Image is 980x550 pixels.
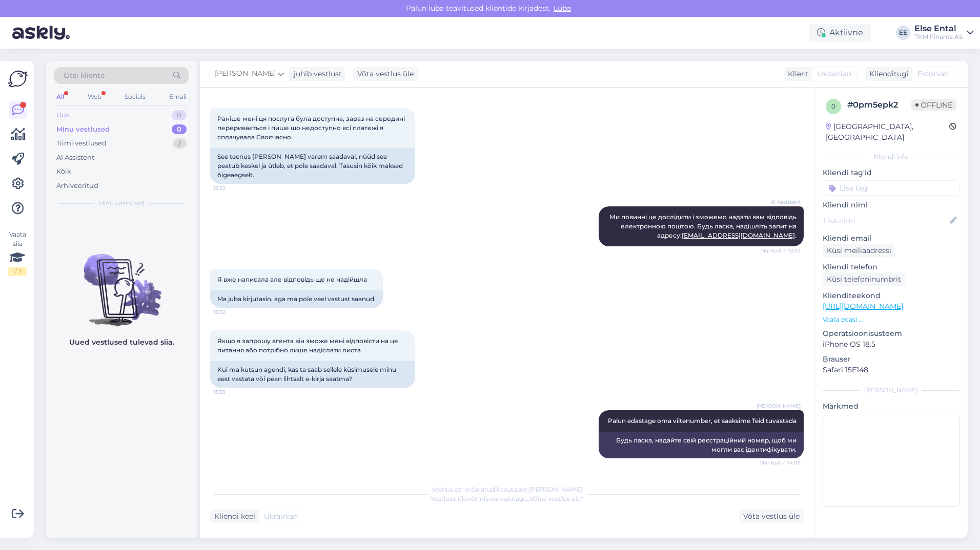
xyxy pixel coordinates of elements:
a: [URL][DOMAIN_NAME] [823,302,903,311]
span: 13:32 [213,308,252,316]
input: Lisa tag [823,180,959,196]
i: „Võtke vestlus üle” [527,495,583,502]
p: Brauser [823,354,959,365]
div: Arhiveeritud [56,181,98,191]
div: 2 [173,138,187,149]
div: Võta vestlus üle [739,510,804,523]
a: [EMAIL_ADDRESS][DOMAIN_NAME] [682,231,795,239]
div: Klienditugi [865,69,909,79]
span: Ми повинні це дослідити і зможемо надати вам відповідь електронною поштою. Будь ласка, надішліть ... [609,213,798,239]
span: Якщо я запрошу агента він зможе мені відповісти на це питання або потрібно лише надіслати листа [217,337,400,354]
div: See teenus [PERSON_NAME] varem saadaval, nüüd see peatub keskel ja ütleb, et pole saadaval. Tasus... [210,148,415,184]
div: Minu vestlused [56,124,110,135]
p: Vaata edasi ... [823,315,959,324]
div: Vaata siia [8,230,27,276]
div: Web [86,90,104,103]
p: Klienditeekond [823,290,959,301]
div: Kliendi info [823,152,959,161]
span: 0 [831,102,835,110]
div: TKM Finants AS [914,33,963,41]
p: Kliendi tag'id [823,167,959,178]
span: Estonian [917,69,949,79]
div: [GEOGRAPHIC_DATA], [GEOGRAPHIC_DATA] [826,121,949,143]
p: iPhone OS 18.5 [823,339,959,350]
span: Palun edastage oma viitenumber, et saaksime Teid tuvastada [608,417,797,425]
div: All [54,90,66,103]
div: Else Ental [914,25,963,33]
span: Я вже написала але відповідь ще не надійшла [217,276,367,283]
p: Uued vestlused tulevad siia. [69,337,174,348]
span: AI Assistent [762,198,801,206]
span: Vestluse ülevõtmiseks vajutage [431,495,583,502]
div: 0 [172,124,187,135]
p: Operatsioonisüsteem [823,328,959,339]
p: Kliendi email [823,233,959,244]
span: 13:33 [213,388,252,396]
div: Будь ласка, надайте свій реєстраційний номер, щоб ми могли вас ідентифікувати. [599,432,804,458]
div: Kliendi keel [210,511,255,522]
span: Luba [550,4,574,13]
div: juhib vestlust [290,69,342,79]
span: 13:32 [213,184,252,192]
div: [PERSON_NAME] [823,386,959,395]
img: No chats [46,236,197,328]
div: Klient [784,69,809,79]
div: 0 [172,110,187,120]
span: Ukrainian [264,511,298,522]
p: Safari 15E148 [823,365,959,375]
div: Socials [122,90,148,103]
div: Küsi telefoninumbrit [823,272,905,286]
img: Askly Logo [8,69,28,89]
span: Nähtud ✓ 14:05 [760,459,801,467]
span: [PERSON_NAME] [215,68,276,79]
span: Otsi kliente [64,70,105,81]
span: Offline [911,99,956,111]
div: EE [896,26,910,40]
div: AI Assistent [56,153,94,163]
a: Else EntalTKM Finants AS [914,25,974,41]
p: Kliendi nimi [823,200,959,210]
div: Ma juba kirjutasin, aga ma pole veel vastust saanud. [210,290,383,308]
p: Märkmed [823,401,959,412]
div: Kui ma kutsun agendi, kas ta saab sellele küsimusele minu eest vastata või pean lihtsalt e-kirja ... [210,361,415,388]
div: 1 / 3 [8,267,27,276]
span: Minu vestlused [98,199,145,208]
span: Vestlus on määratud kasutajale [PERSON_NAME] [432,485,583,493]
div: Võta vestlus üle [353,67,418,81]
p: Kliendi telefon [823,262,959,272]
span: Раніше мені ця послуга була доступна, зараз на середині переривається і пише що недоступно всі пл... [217,115,406,141]
input: Lisa nimi [823,215,948,226]
span: [PERSON_NAME] [757,402,801,410]
div: # 0pm5epk2 [847,99,911,111]
span: Ukrainian [818,69,851,79]
div: Tiimi vestlused [56,138,107,149]
div: Aktiivne [809,24,871,42]
span: Nähtud ✓ 13:32 [761,247,801,255]
div: Email [167,90,189,103]
div: Uus [56,110,69,120]
div: Küsi meiliaadressi [823,244,895,258]
div: Kõik [56,166,71,177]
